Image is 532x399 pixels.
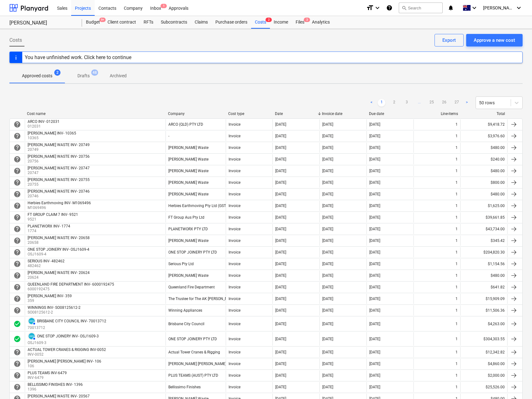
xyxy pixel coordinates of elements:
iframe: Chat Widget [501,369,532,399]
div: SERIOUS INV- 482462 [28,259,65,263]
p: OSJ1609-4 [28,252,91,257]
div: [DATE] [369,322,380,326]
div: Invoice is waiting for an approval [13,214,21,221]
div: [DATE] [322,134,333,138]
p: M1069496 [28,205,92,210]
div: $1,154.56 [460,259,507,269]
a: Files3 [292,16,308,29]
div: Invoice is waiting for an approval [13,295,21,303]
img: xero.svg [29,318,35,324]
div: $39,661.85 [460,212,507,222]
div: Invoice is waiting for an approval [13,360,21,368]
div: [PERSON_NAME] WASTE INV- 20658 [28,236,90,240]
div: Export [442,36,456,44]
div: [DATE] [369,180,380,185]
span: help [13,190,21,198]
div: ARCO INV- 012031 [28,119,60,124]
div: FT Group Aus Pty Ltd [168,215,204,220]
span: 48 [91,69,98,76]
a: Page 27 [453,99,461,107]
div: Invoice [229,322,240,326]
div: 1 [456,350,458,354]
span: 2 [54,69,61,76]
div: WINNINGS INV- SO08125612-2 [28,305,81,310]
div: Invoice [229,262,240,266]
button: Search [399,3,443,13]
p: 20658 [28,240,91,245]
div: ONE STOP JOINERY INV- OSJ1609-4 [28,247,89,252]
div: 1 [456,204,458,208]
div: [DATE] [275,322,286,326]
p: 012031 [28,124,61,129]
div: $25,526.00 [460,382,507,392]
div: [PERSON_NAME] [PERSON_NAME] INV- 106 [28,359,101,363]
div: [DATE] [275,262,286,266]
div: [DATE] [369,285,380,289]
span: 1 [161,4,167,8]
div: Invoice is waiting for an approval [13,179,21,186]
div: Invoice [229,192,240,196]
div: 1 [456,215,458,220]
div: [PERSON_NAME] Waste [168,180,208,185]
div: [PERSON_NAME] Waste [168,145,208,150]
i: keyboard_arrow_down [374,4,381,12]
div: Invoice [229,180,240,185]
div: [DATE] [275,350,286,354]
div: 1 [456,337,458,341]
span: help [13,295,21,303]
div: 1 [456,297,458,301]
p: 20747 [28,170,91,176]
div: Invoice [229,122,240,127]
div: Files [292,16,308,29]
div: [DATE] [322,262,333,266]
div: Company [168,112,223,116]
div: PLANETWORX INV- 1774 [28,224,70,228]
div: [DATE] [369,350,380,354]
i: keyboard_arrow_down [515,4,523,12]
a: Analytics [308,16,334,29]
p: 20755 [28,182,91,187]
div: $240.00 [460,154,507,164]
div: Herbies Earthmoving INV- M1069496 [28,201,91,205]
div: Invoice [229,297,240,301]
span: help [13,283,21,291]
span: help [13,144,21,151]
a: Budget9+ [82,16,104,29]
div: [PERSON_NAME] WASTE INV- 20747 [28,166,90,170]
a: Page 26 [440,99,448,107]
div: $641.82 [460,282,507,292]
div: Claims [191,16,212,29]
div: [DATE] [369,134,380,138]
div: Cost type [228,112,270,116]
div: [DATE] [275,215,286,220]
div: [DATE] [369,273,380,278]
div: [DATE] [369,227,380,231]
div: $3,976.60 [460,131,507,141]
div: [DATE] [322,273,333,278]
div: Brisbane City Council [168,322,204,326]
div: QUEENLAND FIRE DEPARTMENT INV- 6000192475 [28,282,114,287]
div: Invoice [229,350,240,354]
div: $4,860.00 [460,359,507,369]
span: help [13,121,21,128]
p: 359 [28,298,73,303]
div: [DATE] [322,337,333,341]
div: Queenland Fire Department [168,285,215,289]
div: $345.42 [460,236,507,246]
a: Page 2 [390,99,398,107]
span: help [13,237,21,244]
div: Invoice has been synced with Xero and its status is currently AUTHORISED [28,332,36,340]
p: 70013712 [28,325,106,331]
div: PLANETWORX PTY LTD [168,227,208,231]
div: $480.00 [460,166,507,176]
div: 1 [456,322,458,326]
div: Invoice was approved [13,335,21,343]
div: ONE STOP JOINERY INV- OSJ1609-3 [37,334,99,338]
div: [PERSON_NAME] [9,20,75,26]
a: Purchase orders [212,16,251,29]
div: [DATE] [275,238,286,243]
div: [PERSON_NAME] Waste [168,192,208,196]
div: [PERSON_NAME] Waste [168,238,208,243]
span: 2 [266,18,272,22]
